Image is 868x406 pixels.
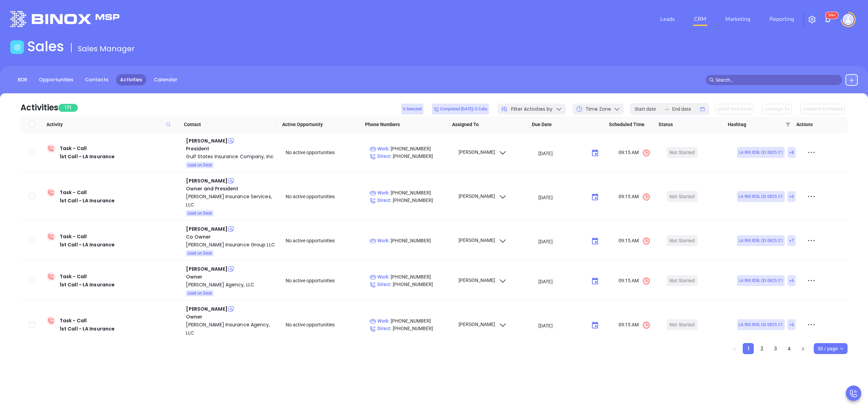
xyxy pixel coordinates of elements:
button: right [797,343,808,354]
span: Direct : [370,153,392,159]
a: BDR [14,74,31,85]
button: Edit Due Date [715,104,753,114]
p: [PHONE_NUMBER] [370,145,452,152]
span: + 6 [789,321,794,328]
span: right [801,347,805,351]
span: 09:15 AM [619,277,651,285]
span: [PERSON_NAME] [458,238,507,243]
span: 09:15 AM [619,149,651,157]
span: Lead on Deck [188,289,212,297]
div: Owner [186,273,276,281]
span: Filter Activities by [511,106,552,113]
a: CRM [691,12,709,26]
div: Not Started [669,235,695,246]
a: Opportunities [35,74,77,85]
a: 3 [770,343,781,354]
span: Activity [46,121,178,128]
button: Choose date, selected date is Sep 8, 2025 [588,190,602,204]
span: LA INS IDSL Q3 0825 C1 [739,193,783,200]
div: Task - Call [60,272,115,289]
span: + 6 [789,277,794,284]
div: Not Started [669,275,695,286]
div: [PERSON_NAME] [186,177,227,185]
span: Work : [370,238,390,243]
span: 09:15 AM [619,193,651,201]
th: Due Date [529,117,598,133]
div: 1st Call - LA Insurance [60,281,115,289]
span: swap-right [664,106,669,112]
p: [PHONE_NUMBER] [370,273,452,281]
li: 2 [756,343,767,354]
th: Assigned To [449,117,529,133]
div: [PERSON_NAME] Agency, LLC [186,281,276,289]
span: Lead on Deck [188,161,212,169]
span: 50 / page [818,343,844,354]
p: [PHONE_NUMBER] [370,237,452,244]
li: Previous Page [729,343,740,354]
img: iconNotification [824,15,832,24]
button: left [729,343,740,354]
div: [PERSON_NAME] [186,265,227,273]
span: left [733,347,737,351]
span: Direct : [370,282,392,287]
button: Choose date, selected date is Sep 8, 2025 [588,319,602,332]
div: [PERSON_NAME] [186,225,227,233]
div: No active opportunities [286,277,364,284]
div: President [186,145,276,152]
button: Choose date, selected date is Sep 8, 2025 [588,146,602,160]
div: Task - Call [60,316,115,333]
div: [PERSON_NAME] [186,305,227,313]
a: 1 [743,343,753,354]
th: Contact [181,117,275,133]
span: [PERSON_NAME] [458,322,507,327]
a: Reporting [767,12,797,26]
div: 1st Call - LA Insurance [60,152,115,161]
div: Task - Call [60,188,115,205]
input: MM/DD/YYYY [538,150,585,157]
div: 1st Call - LA Insurance [60,241,115,249]
span: Sales Manager [78,43,135,54]
span: Work : [370,274,390,280]
a: [PERSON_NAME] Insurance Services, LLC [186,192,276,209]
div: Activities [20,101,58,114]
button: Choose date, selected date is Sep 8, 2025 [588,274,602,288]
span: LA INS IDSL Q3 0825 C1 [739,237,783,244]
div: Not Started [669,319,695,330]
span: Completed [DATE]: 0 Calls [434,105,487,113]
a: Gulf States Insurance Company, Inc [186,152,276,161]
span: Work : [370,318,390,324]
span: + 8 [789,149,794,156]
h1: Sales [27,38,64,55]
div: Task - Call [60,144,115,161]
a: Activities [116,74,146,85]
th: Active Opportunity [275,117,362,133]
img: user [843,14,854,25]
input: MM/DD/YYYY [538,238,585,245]
th: Status [656,117,721,133]
div: No active opportunities [286,149,364,156]
img: logo [10,11,119,27]
p: [PHONE_NUMBER] [370,325,452,332]
a: Calendar [150,74,182,85]
a: 4 [784,343,794,354]
li: Next Page [797,343,808,354]
span: + 6 [789,193,794,200]
p: [PHONE_NUMBER] [370,281,452,288]
li: 1 [743,343,754,354]
a: [PERSON_NAME] Insurance Group LLC [186,241,276,249]
div: No active opportunities [286,321,364,328]
div: Co Owner [186,233,276,241]
div: Not Started [669,191,695,202]
span: Lead on Deck [188,249,212,257]
span: 171 [58,104,78,112]
span: LA INS IDSL Q3 0825 C1 [739,321,783,328]
th: Scheduled Time [598,117,656,133]
input: End date [672,105,699,113]
span: search [709,78,714,82]
div: 1st Call - LA Insurance [60,197,115,205]
span: Hashtag [728,121,782,128]
div: [PERSON_NAME] Insurance Agency, LLC [186,321,276,337]
div: Owner and President [186,185,276,192]
span: 09:15 AM [619,237,651,245]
